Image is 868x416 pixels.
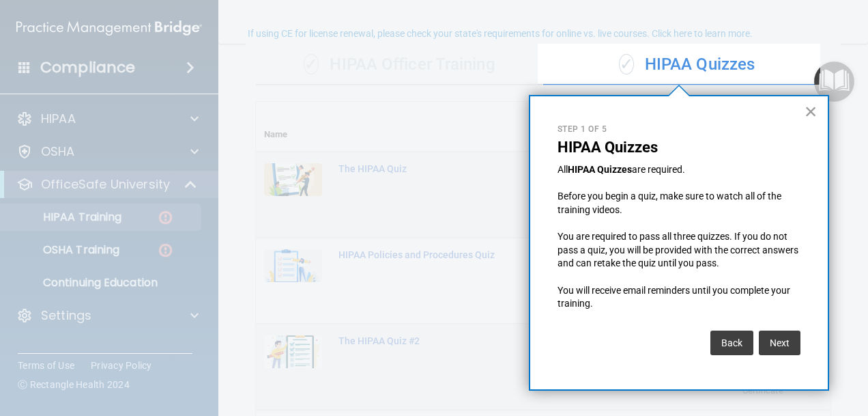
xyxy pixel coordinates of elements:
p: HIPAA Quizzes [558,139,800,156]
strong: HIPAA Quizzes [568,164,632,175]
span: All [558,164,568,175]
button: Next [759,331,800,355]
button: Close [805,100,818,122]
p: You will receive email reminders until you complete your training. [558,284,800,311]
span: ✓ [619,54,634,74]
p: Step 1 of 5 [558,124,800,135]
div: HIPAA Quizzes [543,44,830,85]
p: You are required to pass all three quizzes. If you do not pass a quiz, you will be provided with ... [558,230,800,271]
p: Before you begin a quiz, make sure to watch all of the training videos. [558,190,800,217]
button: Open Resource Center [814,61,854,102]
button: Back [710,331,753,355]
span: are required. [632,164,685,175]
